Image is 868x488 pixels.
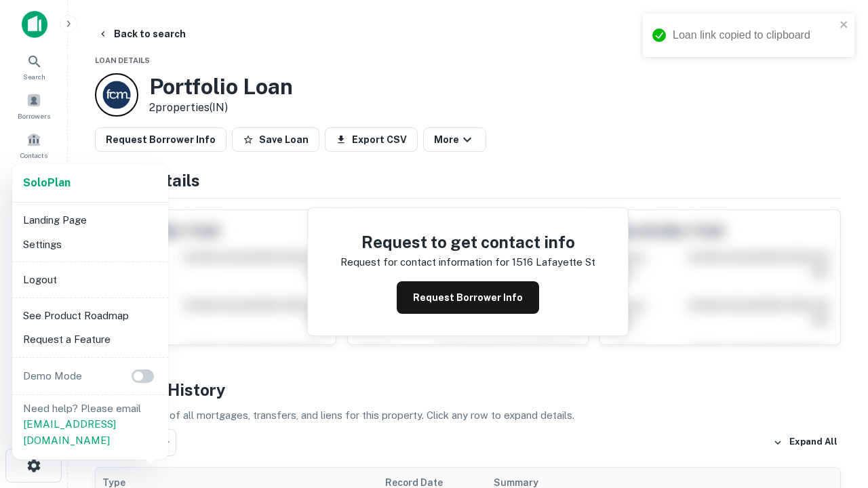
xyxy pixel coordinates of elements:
[18,208,163,232] li: Landing Page
[23,176,71,189] strong: Solo Plan
[800,380,868,445] iframe: Chat Widget
[23,175,71,191] a: SoloPlan
[18,368,87,384] p: Demo Mode
[673,27,835,43] div: Loan link copied to clipboard
[18,327,163,352] li: Request a Feature
[18,232,163,257] li: Settings
[23,401,157,449] p: Need help? Please email
[18,268,163,292] li: Logout
[840,19,849,32] button: close
[18,304,163,328] li: See Product Roadmap
[23,418,116,446] a: [EMAIL_ADDRESS][DOMAIN_NAME]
